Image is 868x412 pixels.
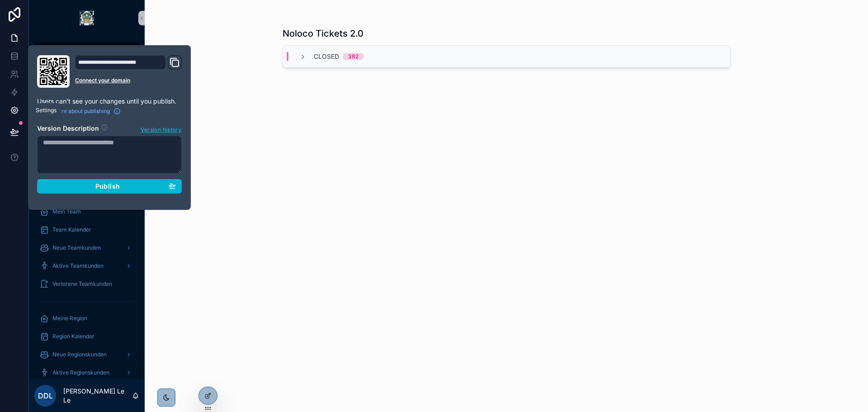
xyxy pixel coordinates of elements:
[34,222,139,238] a: Team Kalender
[34,258,139,274] a: Aktive Teamkunden
[52,280,112,288] span: Verlorene Teamkunden
[37,179,182,194] button: Publish
[52,244,101,251] span: Neue Teamkunden
[140,124,182,134] button: Version history
[37,97,182,106] p: Users can't see your changes until you publish.
[34,328,139,345] a: Region Kalender
[52,226,91,233] span: Team Kalender
[52,315,87,322] span: Meine Region
[95,182,120,190] span: Publish
[283,27,363,40] h1: Noloco Tickets 2.0
[37,124,99,134] h2: Version Description
[34,365,139,381] a: Aktive Regionskunden
[75,55,182,88] div: Domain and Custom Link
[36,107,57,114] div: Settings
[34,276,139,292] a: Verlorene Teamkunden
[52,333,94,340] span: Region Kalender
[34,204,139,220] a: Mein Team
[80,11,94,25] img: App logo
[34,310,139,327] a: Meine Region
[348,53,359,60] div: 382
[52,208,81,215] span: Mein Team
[52,262,104,270] span: Aktive Teamkunden
[75,77,182,84] a: Connect your domain
[37,108,121,115] a: Learn more about publishing
[38,390,53,401] span: DDL
[37,108,110,115] span: Learn more about publishing
[34,346,139,363] a: Neue Regionskunden
[34,43,139,59] a: Noloco Tickets 2.0
[63,387,132,405] p: [PERSON_NAME] Le Le
[34,240,139,256] a: Neue Teamkunden
[29,36,145,379] div: scrollable content
[52,369,109,376] span: Aktive Regionskunden
[141,124,181,133] span: Version history
[52,351,107,358] span: Neue Regionskunden
[314,52,339,61] span: Closed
